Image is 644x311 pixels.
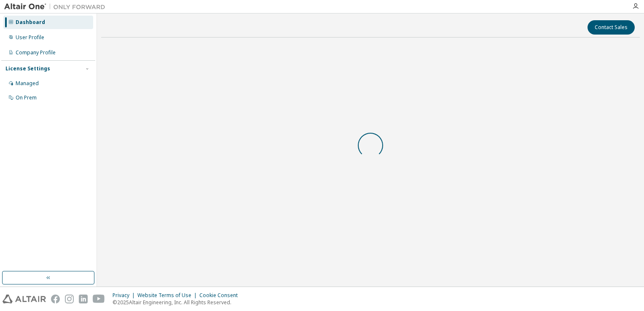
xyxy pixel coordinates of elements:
[199,292,243,299] div: Cookie Consent
[4,3,110,11] img: Altair One
[79,295,88,303] img: linkedin.svg
[16,94,37,101] div: On Prem
[65,295,74,303] img: instagram.svg
[5,65,50,72] div: License Settings
[16,19,45,26] div: Dashboard
[3,295,46,303] img: altair_logo.svg
[51,295,60,303] img: facebook.svg
[16,49,56,56] div: Company Profile
[113,292,137,299] div: Privacy
[93,295,105,303] img: youtube.svg
[16,34,44,41] div: User Profile
[16,80,39,87] div: Managed
[588,20,635,35] button: Contact Sales
[113,299,243,306] p: © 2025 Altair Engineering, Inc. All Rights Reserved.
[137,292,199,299] div: Website Terms of Use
